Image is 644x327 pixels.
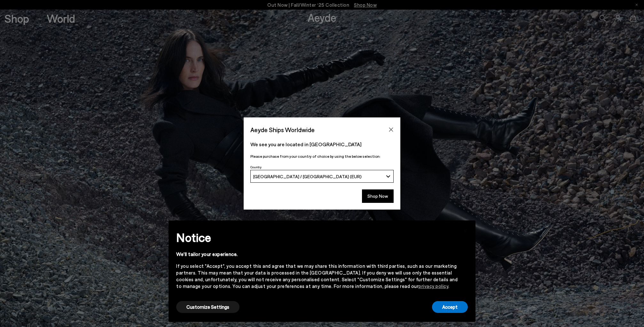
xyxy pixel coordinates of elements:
h2: Notice [176,229,458,246]
button: Shop Now [362,189,394,203]
button: Customize Settings [176,301,240,313]
button: Accept [432,301,468,313]
div: We'll tailor your experience. [176,251,458,258]
button: Close [386,125,396,134]
span: × [463,225,467,235]
span: [GEOGRAPHIC_DATA] / [GEOGRAPHIC_DATA] (EUR) [253,174,362,179]
span: Aeyde Ships Worldwide [250,124,315,135]
button: Close this notice [458,222,473,238]
p: We see you are located in [GEOGRAPHIC_DATA] [250,140,394,148]
span: Country [250,165,262,169]
p: Please purchase from your country of choice by using the below selection: [250,153,394,159]
div: If you select "Accept", you accept this and agree that we may share this information with third p... [176,263,458,290]
a: privacy policy [419,283,448,289]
